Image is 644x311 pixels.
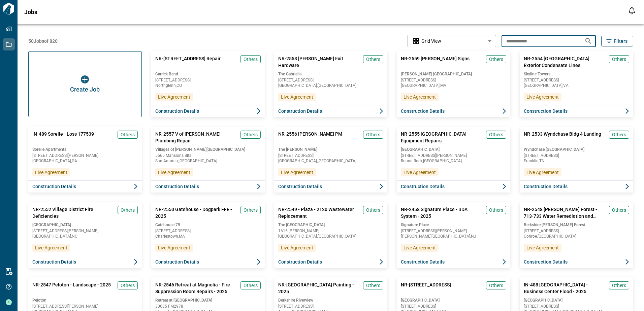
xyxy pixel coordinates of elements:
span: [STREET_ADDRESS][PERSON_NAME] [32,153,138,158]
span: Live Agreement [158,94,190,100]
span: Live Agreement [526,169,559,176]
span: Others [366,56,380,63]
button: Open notification feed [626,5,637,16]
span: Round Rock , [GEOGRAPHIC_DATA] [401,159,506,163]
span: [STREET_ADDRESS] [278,304,384,308]
span: Others [612,207,626,213]
span: Construction Details [401,258,445,265]
span: Villages of [PERSON_NAME][GEOGRAPHIC_DATA] [155,147,261,152]
span: NR-[STREET_ADDRESS] Repair [155,55,221,69]
span: NR-2554 [GEOGRAPHIC_DATA] Exterior Condensate Lines [524,55,606,69]
span: IN-489 Sorelle - Loss 177539 [32,131,94,144]
span: 1615 [PERSON_NAME] [278,229,384,233]
button: Construction Details [151,256,265,268]
span: San Antonio , [GEOGRAPHIC_DATA] [155,159,261,163]
span: Live Agreement [526,94,559,100]
span: Others [612,131,626,138]
span: [STREET_ADDRESS] [524,153,629,158]
span: Construction Details [278,108,322,114]
span: [GEOGRAPHIC_DATA] , [GEOGRAPHIC_DATA] [278,83,384,88]
button: Construction Details [274,180,388,193]
span: [STREET_ADDRESS] [524,304,629,308]
span: Others [366,282,380,289]
span: Peloton [32,298,138,303]
span: [STREET_ADDRESS] [278,153,384,158]
span: Construction Details [401,183,445,190]
span: [GEOGRAPHIC_DATA] [524,298,629,303]
img: icon button [81,75,89,83]
span: [PERSON_NAME][GEOGRAPHIC_DATA] , NJ [401,234,506,238]
span: Others [612,282,626,289]
span: Jobs [24,9,37,15]
span: NR-2547 Peloton - Landscape - 2025 [32,281,111,295]
span: [STREET_ADDRESS][PERSON_NAME] [401,229,506,233]
span: Others [489,207,503,213]
span: Others [244,282,258,289]
span: Others [366,131,380,138]
button: Search jobs [582,34,595,48]
span: Construction Details [524,183,568,190]
span: Franklin , TN [524,159,629,163]
span: [GEOGRAPHIC_DATA] , VA [524,83,629,88]
span: [STREET_ADDRESS] [155,78,261,82]
span: NR-2550 Gatehouse - Dogpark FFE - 2025 [155,206,238,219]
span: Construction Details [524,108,568,114]
span: Live Agreement [35,169,67,176]
span: Berkshire [PERSON_NAME] Forest [524,222,629,228]
button: Construction Details [520,105,633,117]
button: Construction Details [397,105,510,117]
span: Sorelle Apartments [32,147,138,152]
span: 5565 Mansions Blfs [155,153,261,158]
span: [GEOGRAPHIC_DATA] [32,222,138,228]
span: NR-2558 [PERSON_NAME] Exit Hardware [278,55,361,69]
span: Grid View [421,38,441,44]
span: NR-2549 - Plaza - 2120 Wastewater Replacement [278,206,361,219]
span: Others [244,56,258,63]
span: NR-[STREET_ADDRESS] [401,281,451,295]
span: Others [489,131,503,138]
span: Live Agreement [158,169,190,176]
span: Others [121,207,135,213]
span: Live Agreement [281,244,313,251]
span: [STREET_ADDRESS] [401,78,506,82]
button: Construction Details [274,256,388,268]
span: Conroe , [GEOGRAPHIC_DATA] [524,234,629,238]
span: Construction Details [278,258,322,265]
span: Others [121,131,135,138]
span: NR-2559 [PERSON_NAME] Signs [401,55,470,69]
span: Northglenn , CO [155,83,261,88]
span: NR-2555 [GEOGRAPHIC_DATA] Equipment Repairs [401,131,483,144]
span: Filters [614,38,627,44]
span: 50 Jobs of 820 [28,38,58,44]
span: Live Agreement [526,244,559,251]
span: NR-2533 Wyndchase Bldg 4 Landing [524,131,601,144]
span: Live Agreement [404,169,436,176]
button: Construction Details [274,105,388,117]
span: Signature Place [401,222,506,228]
span: Create Job [70,86,100,93]
span: Construction Details [32,183,76,190]
button: Filters [601,36,633,46]
span: Others [244,207,258,213]
span: Others [366,207,380,213]
span: Construction Details [155,258,199,265]
span: Construction Details [278,183,322,190]
span: NR-2458 Signature Place - BDA System - 2025 [401,206,483,219]
span: Others [121,282,135,289]
span: NR-2548 [PERSON_NAME] Forest - 713-733 Water Remediation and Restoration - 2025 [524,206,606,219]
span: IN-488 [GEOGRAPHIC_DATA] - Business Center Flood - 2025 [524,281,606,295]
span: [GEOGRAPHIC_DATA] , MA [401,83,506,88]
span: Charlestown , MA [155,234,261,238]
span: Live Agreement [281,94,313,100]
button: Construction Details [28,256,142,268]
span: [STREET_ADDRESS] [401,304,506,308]
span: Wyndchase [GEOGRAPHIC_DATA] [524,147,629,152]
span: Others [489,282,503,289]
span: NR-2546 Retreat at Magnolia - Fire Suppression Room Repairs - 2025 [155,281,238,295]
span: [STREET_ADDRESS] [155,229,261,233]
span: Live Agreement [158,244,190,251]
span: Retreat at [GEOGRAPHIC_DATA] [155,298,261,303]
span: NR-2552 Village District Fire Deficiencies [32,206,115,219]
button: Construction Details [520,180,633,193]
span: NR-2557 V of [PERSON_NAME] Plumbing Repair [155,131,238,144]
